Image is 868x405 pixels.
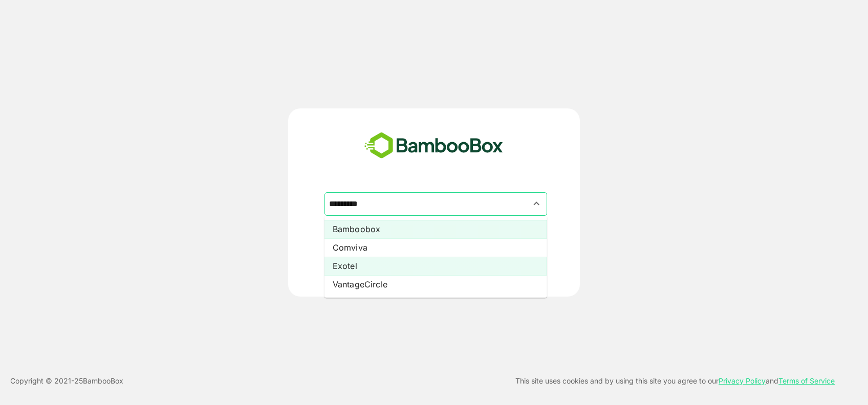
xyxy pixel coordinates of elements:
a: Terms of Service [778,376,835,385]
li: Comviva [324,238,547,257]
li: VantageCircle [324,275,547,294]
p: Copyright © 2021- 25 BambooBox [10,375,123,387]
li: Bamboobox [324,220,547,238]
img: bamboobox [359,129,509,163]
a: Privacy Policy [719,376,766,385]
button: Close [530,197,544,211]
li: Exotel [324,257,547,275]
p: This site uses cookies and by using this site you agree to our and [515,375,835,387]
